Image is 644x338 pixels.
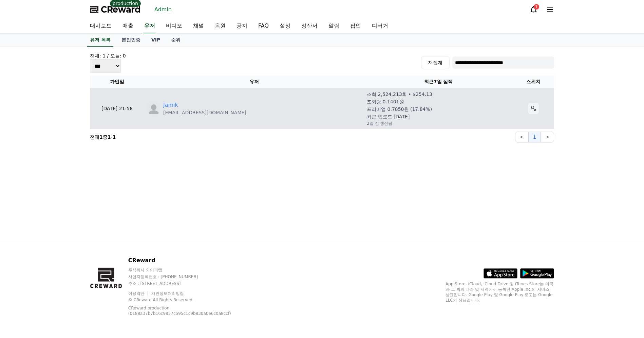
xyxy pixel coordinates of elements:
a: Home [2,216,45,233]
th: 가입일 [90,75,144,88]
p: [EMAIL_ADDRESS][DOMAIN_NAME] [163,109,246,116]
a: 디버거 [366,19,394,33]
a: VIP [146,34,166,47]
a: 이용약관 [128,291,150,296]
a: 채널 [188,19,209,33]
p: © CReward All Rights Reserved. [128,297,247,303]
a: 매출 [117,19,139,33]
a: 설정 [274,19,296,33]
a: Admin [152,4,174,15]
a: Messages [45,216,88,233]
a: CReward [90,4,141,15]
p: [DATE] 21:58 [93,105,141,112]
a: 유저 [143,19,156,33]
a: 1 [530,5,538,14]
a: 정산서 [296,19,323,33]
a: 유저 목록 [87,34,113,47]
th: 최근7일 실적 [364,75,513,88]
p: 조회 2,524,213회 • $254.13 [367,91,432,98]
th: 스위치 [513,75,554,88]
strong: 1 [99,134,103,140]
p: CReward production (0188a37b7b16c9857c595c1c9b830a0e6c0a8ccf) [128,305,237,316]
a: Jamik [163,101,178,109]
p: 프리미엄 0.7850원 (17.84%) [367,106,432,113]
strong: 1 [108,134,111,140]
a: FAQ [253,19,274,33]
span: Settings [100,226,117,231]
span: CReward [101,4,141,15]
a: Settings [88,216,130,233]
p: 주소 : [STREET_ADDRESS] [128,281,247,286]
button: < [515,132,528,142]
strong: 1 [113,134,116,140]
a: 알림 [323,19,345,33]
p: 2일 전 갱신됨 [367,121,392,126]
div: 1 [534,4,539,10]
button: 1 [528,132,541,142]
th: 유저 [144,75,364,88]
p: App Store, iCloud, iCloud Drive 및 iTunes Store는 미국과 그 밖의 나라 및 지역에서 등록된 Apple Inc.의 서비스 상표입니다. Goo... [446,281,554,303]
a: 비디오 [160,19,188,33]
a: 대시보드 [84,19,117,33]
span: Home [17,226,29,231]
a: 순위 [166,34,186,47]
h4: 전체: 1 / 오늘: 0 [90,52,126,59]
p: CReward [128,256,247,265]
p: 주식회사 와이피랩 [128,267,247,273]
p: 사업자등록번호 : [PHONE_NUMBER] [128,274,247,280]
a: 팝업 [345,19,366,33]
button: > [541,132,554,142]
button: 재집계 [421,56,450,69]
p: 전체 중 - [90,134,116,140]
img: https://cdn.creward.net/profile/user/profile_blank.webp [147,102,160,115]
a: 공지 [231,19,253,33]
a: 개인정보처리방침 [151,291,184,296]
p: 최근 업로드 [DATE] [367,113,410,120]
a: 본인인증 [116,34,146,47]
p: 조회당 0.1401원 [367,98,404,105]
span: Messages [56,226,76,232]
a: 음원 [209,19,231,33]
